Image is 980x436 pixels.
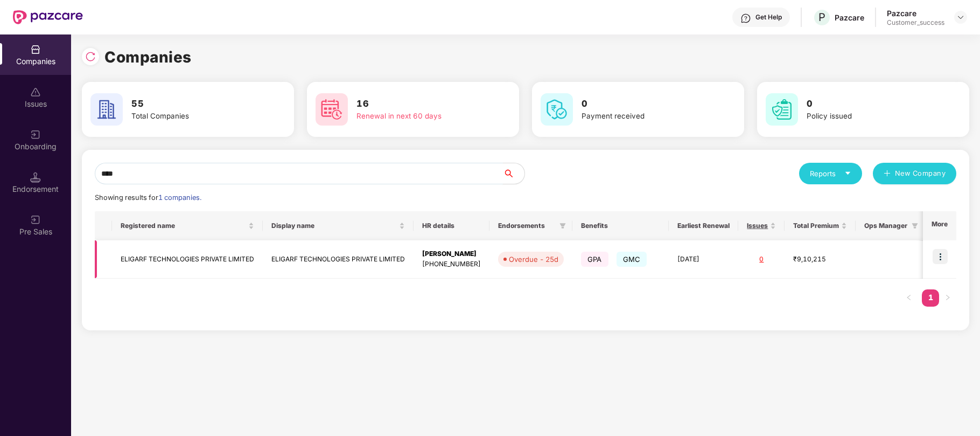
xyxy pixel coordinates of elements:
[356,97,484,111] h3: 16
[747,254,776,265] div: 0
[112,240,263,279] td: ELIGARF TECHNOLOGIES PRIVATE LIMITED
[835,12,864,23] div: Pazcare
[572,211,669,240] th: Benefits
[30,87,41,98] img: svg+xml;base64,PHN2ZyBpZD0iSXNzdWVzX2Rpc2FibGVkIiB4bWxucz0iaHR0cDovL3d3dy53My5vcmcvMjAwMC9zdmciIH...
[844,170,851,177] span: caret-down
[509,254,558,265] div: Overdue - 25d
[900,289,918,307] button: left
[944,294,951,301] span: right
[895,168,946,179] span: New Company
[582,110,709,122] div: Payment received
[884,170,891,178] span: plus
[557,219,568,232] span: filter
[582,97,709,111] h3: 0
[912,223,918,229] span: filter
[112,211,263,240] th: Registered name
[939,289,956,307] li: Next Page
[807,97,934,111] h3: 0
[669,240,738,279] td: [DATE]
[617,252,647,267] span: GMC
[793,222,839,230] span: Total Premium
[922,289,939,306] a: 1
[263,240,414,279] td: ELIGARF TECHNOLOGIES PRIVATE LIMITED
[766,93,798,126] img: svg+xml;base64,PHN2ZyB4bWxucz0iaHR0cDovL3d3dy53My5vcmcvMjAwMC9zdmciIHdpZHRoPSI2MCIgaGVpZ2h0PSI2MC...
[30,44,41,55] img: svg+xml;base64,PHN2ZyBpZD0iQ29tcGFuaWVzIiB4bWxucz0iaHR0cDovL3d3dy53My5vcmcvMjAwMC9zdmciIHdpZHRoPS...
[933,249,948,264] img: icon
[939,289,956,307] button: right
[906,294,912,301] span: left
[747,222,768,230] span: Issues
[738,211,785,240] th: Issues
[755,13,782,22] div: Get Help
[95,193,201,202] span: Showing results for
[316,93,348,126] img: svg+xml;base64,PHN2ZyB4bWxucz0iaHR0cDovL3d3dy53My5vcmcvMjAwMC9zdmciIHdpZHRoPSI2MCIgaGVpZ2h0PSI2MC...
[785,211,856,240] th: Total Premium
[121,222,246,230] span: Registered name
[923,211,956,240] th: More
[793,254,847,265] div: ₹9,10,215
[740,13,751,24] img: svg+xml;base64,PHN2ZyBpZD0iSGVscC0zMngzMiIgeG1sbnM9Imh0dHA6Ly93d3cudzMub3JnLzIwMDAvc3ZnIiB3aWR0aD...
[541,93,573,126] img: svg+xml;base64,PHN2ZyB4bWxucz0iaHR0cDovL3d3dy53My5vcmcvMjAwMC9zdmciIHdpZHRoPSI2MCIgaGVpZ2h0PSI2MC...
[422,259,481,269] div: [PHONE_NUMBER]
[502,169,524,178] span: search
[909,219,920,232] span: filter
[807,110,934,122] div: Policy issued
[30,172,41,183] img: svg+xml;base64,PHN2ZyB3aWR0aD0iMTQuNSIgaGVpZ2h0PSIxNC41IiB2aWV3Qm94PSIwIDAgMTYgMTYiIGZpbGw9Im5vbm...
[422,249,481,259] div: [PERSON_NAME]
[13,10,83,24] img: New Pazcare Logo
[669,211,738,240] th: Earliest Renewal
[271,222,397,230] span: Display name
[85,51,96,62] img: svg+xml;base64,PHN2ZyBpZD0iUmVsb2FkLTMyeDMyIiB4bWxucz0iaHR0cDovL3d3dy53My5vcmcvMjAwMC9zdmciIHdpZH...
[559,223,566,229] span: filter
[263,211,414,240] th: Display name
[887,8,944,18] div: Pazcare
[864,222,907,230] span: Ops Manager
[810,168,851,179] div: Reports
[922,289,939,307] li: 1
[104,45,192,69] h1: Companies
[956,13,965,22] img: svg+xml;base64,PHN2ZyBpZD0iRHJvcGRvd24tMzJ4MzIiIHhtbG5zPSJodHRwOi8vd3d3LnczLm9yZy8yMDAwL3N2ZyIgd2...
[131,97,258,111] h3: 55
[90,93,123,126] img: svg+xml;base64,PHN2ZyB4bWxucz0iaHR0cDovL3d3dy53My5vcmcvMjAwMC9zdmciIHdpZHRoPSI2MCIgaGVpZ2h0PSI2MC...
[356,110,484,122] div: Renewal in next 60 days
[900,289,918,307] li: Previous Page
[30,214,41,225] img: svg+xml;base64,PHN2ZyB3aWR0aD0iMjAiIGhlaWdodD0iMjAiIHZpZXdCb3g9IjAgMCAyMCAyMCIgZmlsbD0ibm9uZSIgeG...
[818,11,825,24] span: P
[414,211,489,240] th: HR details
[158,193,201,202] span: 1 companies.
[30,129,41,140] img: svg+xml;base64,PHN2ZyB3aWR0aD0iMjAiIGhlaWdodD0iMjAiIHZpZXdCb3g9IjAgMCAyMCAyMCIgZmlsbD0ibm9uZSIgeG...
[502,163,525,184] button: search
[873,163,956,184] button: plusNew Company
[581,252,608,267] span: GPA
[887,18,944,27] div: Customer_success
[131,110,258,122] div: Total Companies
[498,222,555,230] span: Endorsements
